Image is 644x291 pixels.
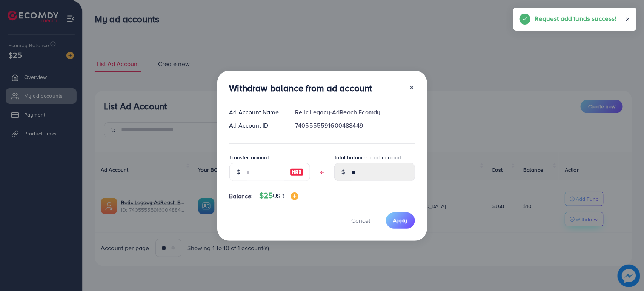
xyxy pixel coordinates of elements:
div: Relic Legacy-AdReach Ecomdy [289,108,421,117]
img: image [290,168,304,177]
div: 7405555591600488449 [289,121,421,130]
button: Apply [386,212,415,229]
div: Ad Account Name [223,108,289,117]
button: Cancel [342,212,380,229]
div: Ad Account ID [223,121,289,130]
span: Balance: [229,192,253,200]
h5: Request add funds success! [535,14,616,23]
label: Transfer amount [229,154,269,161]
h4: $25 [259,191,298,200]
span: USD [273,192,284,200]
span: Cancel [352,216,370,225]
img: image [291,192,298,200]
span: Apply [393,217,407,224]
label: Total balance in ad account [334,154,401,161]
h3: Withdraw balance from ad account [229,83,372,94]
